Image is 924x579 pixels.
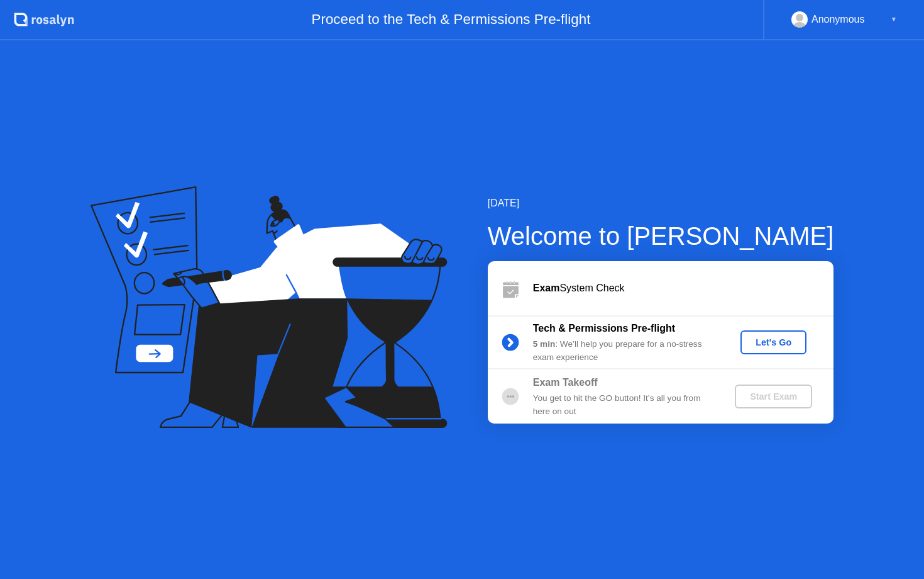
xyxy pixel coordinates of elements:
[533,377,598,388] b: Exam Takeoff
[745,337,801,347] div: Let's Go
[891,11,897,28] div: ▼
[533,392,714,418] div: You get to hit the GO button! It’s all you from here on out
[488,217,834,255] div: Welcome to [PERSON_NAME]
[740,391,807,402] div: Start Exam
[533,339,556,349] b: 5 min
[735,385,812,408] button: Start Exam
[488,196,834,211] div: [DATE]
[811,11,865,28] div: Anonymous
[533,323,675,334] b: Tech & Permissions Pre-flight
[533,283,560,293] b: Exam
[533,338,714,364] div: : We’ll help you prepare for a no-stress exam experience
[740,330,806,354] button: Let's Go
[533,281,833,296] div: System Check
